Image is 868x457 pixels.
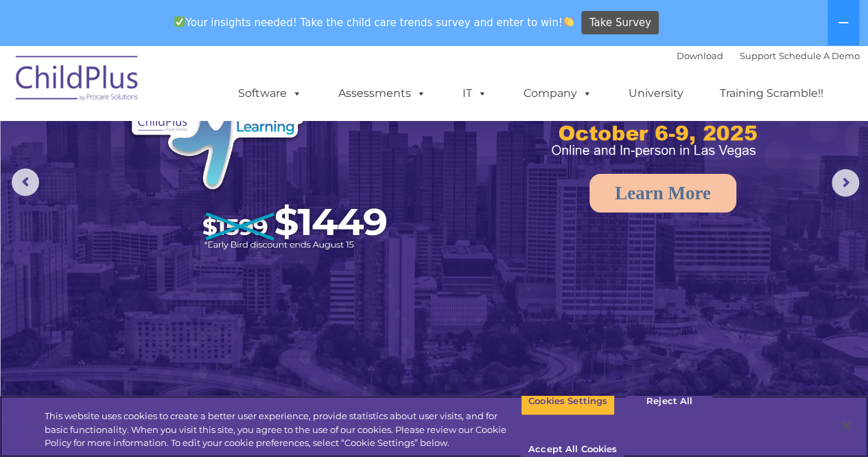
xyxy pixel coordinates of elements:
[449,80,501,107] a: IT
[589,174,736,212] a: Learn More
[779,50,860,61] a: Schedule A Demo
[325,80,440,107] a: Assessments
[581,11,659,35] a: Take Survey
[563,16,574,27] img: 👏
[174,16,185,27] img: ✅
[191,91,233,101] span: Last name
[706,80,837,107] a: Training Scramble!!
[510,80,606,107] a: Company
[191,147,249,157] span: Phone number
[677,50,860,61] font: |
[224,80,316,107] a: Software
[45,410,521,450] div: This website uses cookies to create a better user experience, provide statistics about user visit...
[831,410,861,441] button: Close
[169,9,580,36] span: Your insights needed! Take the child care trends survey and enter to win!
[626,387,712,416] button: Reject All
[677,50,723,61] a: Download
[740,50,776,61] a: Support
[9,46,146,115] img: ChildPlus by Procare Solutions
[615,80,697,107] a: University
[521,387,615,416] button: Cookies Settings
[589,11,651,35] span: Take Survey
